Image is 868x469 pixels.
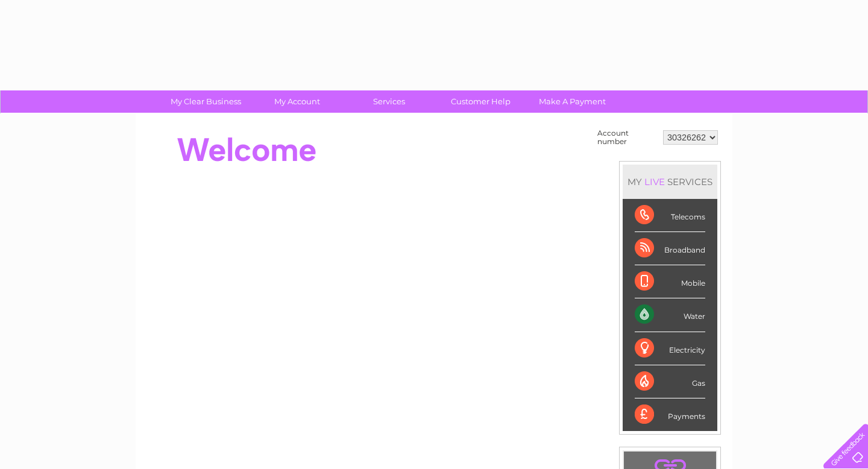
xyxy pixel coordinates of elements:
[594,126,660,149] td: Account number
[635,365,705,398] div: Gas
[248,90,347,113] a: My Account
[523,90,622,113] a: Make A Payment
[635,398,705,431] div: Payments
[623,165,717,199] div: MY SERVICES
[635,199,705,232] div: Telecoms
[642,176,667,187] div: LIVE
[339,90,439,113] a: Services
[431,90,530,113] a: Customer Help
[156,90,256,113] a: My Clear Business
[635,332,705,365] div: Electricity
[635,298,705,332] div: Water
[635,232,705,265] div: Broadband
[635,265,705,298] div: Mobile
